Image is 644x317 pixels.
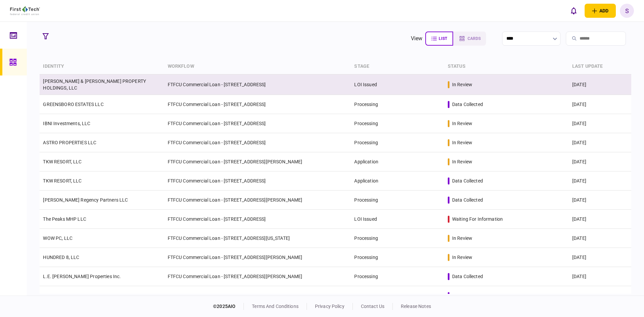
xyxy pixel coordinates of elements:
[43,78,146,91] a: [PERSON_NAME] & [PERSON_NAME] PROPERTY HOLDINGS, LLC
[569,59,631,74] th: last update
[452,177,483,184] div: data collected
[569,152,631,171] td: [DATE]
[425,32,453,46] button: list
[43,121,90,126] a: IBNI Investments, LLC
[351,59,444,74] th: stage
[569,95,631,114] td: [DATE]
[452,216,503,222] div: waiting for information
[620,4,634,18] button: S
[164,286,351,305] td: FTFCU Commercial Loan - [STREET_ADDRESS][PERSON_NAME]
[43,140,96,145] a: ASTRO PROPERTIES LLC
[452,158,472,165] div: in review
[351,171,444,191] td: Application
[164,152,351,171] td: FTFCU Commercial Loan - [STREET_ADDRESS][PERSON_NAME]
[164,133,351,152] td: FTFCU Commercial Loan - [STREET_ADDRESS]
[351,191,444,210] td: Processing
[452,101,483,108] div: data collected
[164,210,351,229] td: FTFCU Commercial Loan - [STREET_ADDRESS]
[164,267,351,286] td: FTFCU Commercial Loan - [STREET_ADDRESS][PERSON_NAME]
[351,133,444,152] td: Processing
[351,114,444,133] td: Processing
[164,74,351,95] td: FTFCU Commercial Loan - [STREET_ADDRESS]
[452,235,472,242] div: in review
[164,248,351,267] td: FTFCU Commercial Loan - [STREET_ADDRESS][PERSON_NAME]
[43,102,103,107] a: GREENSBORO ESTATES LLC
[164,59,351,74] th: workflow
[567,4,581,18] button: open notifications list
[164,95,351,114] td: FTFCU Commercial Loan - [STREET_ADDRESS]
[40,59,164,74] th: identity
[452,139,472,146] div: in review
[164,171,351,191] td: FTFCU Commercial Loan - [STREET_ADDRESS]
[252,304,299,309] a: terms and conditions
[411,35,423,43] div: view
[569,114,631,133] td: [DATE]
[43,178,82,183] a: TKW RESORT, LLC
[43,235,72,241] a: WOW PC, LLC
[452,254,472,261] div: in review
[164,114,351,133] td: FTFCU Commercial Loan - [STREET_ADDRESS]
[213,303,244,310] div: © 2025 AIO
[164,191,351,210] td: FTFCU Commercial Loan - [STREET_ADDRESS][PERSON_NAME]
[569,171,631,191] td: [DATE]
[468,36,481,41] span: cards
[444,59,569,74] th: status
[43,255,79,260] a: HUNDRED 8, LLC
[351,210,444,229] td: LOI Issued
[453,32,486,46] button: cards
[315,304,344,309] a: privacy policy
[43,293,99,299] a: EAGLE RIDGE EQUITY LLC
[43,159,82,164] a: TKW RESORT, LLC
[351,152,444,171] td: Application
[439,36,447,41] span: list
[43,197,128,203] a: [PERSON_NAME] Regency Partners LLC
[569,267,631,286] td: [DATE]
[164,229,351,248] td: FTFCU Commercial Loan - [STREET_ADDRESS][US_STATE]
[361,304,384,309] a: contact us
[452,120,472,127] div: in review
[452,197,483,203] div: data collected
[585,4,616,18] button: open adding identity options
[43,274,121,279] a: L.E. [PERSON_NAME] Properties Inc.
[452,293,483,299] div: data collected
[569,191,631,210] td: [DATE]
[10,6,40,15] img: client company logo
[43,216,86,222] a: The Peaks MHP LLC
[569,210,631,229] td: [DATE]
[351,229,444,248] td: Processing
[351,95,444,114] td: Processing
[351,248,444,267] td: Processing
[569,286,631,305] td: [DATE]
[569,133,631,152] td: [DATE]
[401,304,431,309] a: release notes
[351,74,444,95] td: LOI Issued
[452,273,483,280] div: data collected
[351,267,444,286] td: Processing
[351,286,444,305] td: Processing
[569,248,631,267] td: [DATE]
[452,81,472,88] div: in review
[569,74,631,95] td: [DATE]
[569,229,631,248] td: [DATE]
